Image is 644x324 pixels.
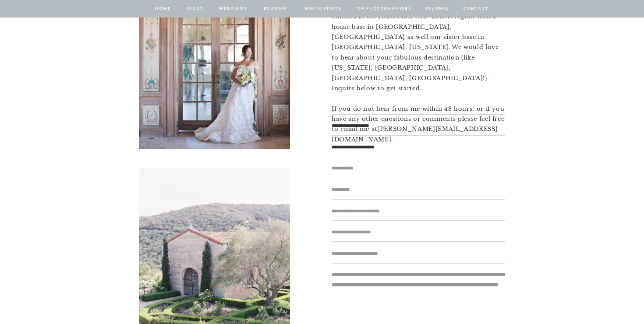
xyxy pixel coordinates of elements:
[354,5,411,13] a: for photographers
[263,5,288,13] a: BOUDOIR
[218,5,248,13] a: Weddings
[305,5,341,13] a: Motherhood
[155,5,171,13] a: home
[462,5,490,13] a: contact
[185,5,204,13] a: about
[423,5,450,13] a: journal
